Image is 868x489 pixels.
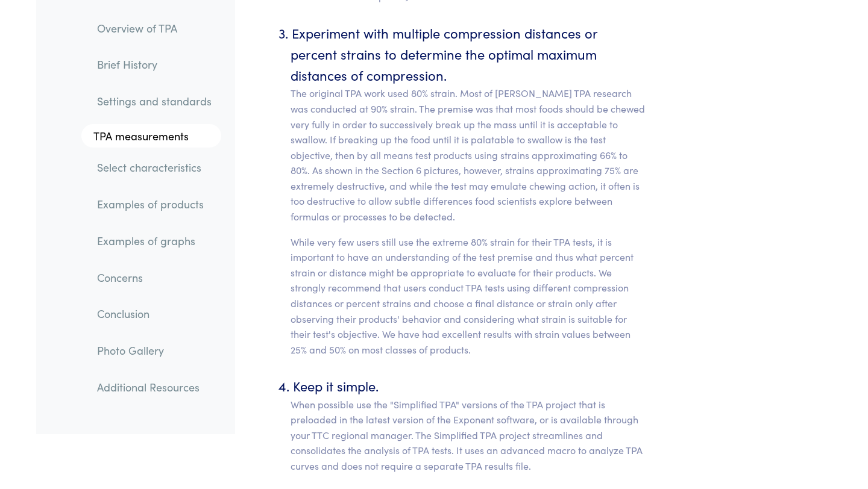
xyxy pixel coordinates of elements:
[87,154,221,182] a: Select characteristics
[291,86,647,224] p: The original TPA work used 80% strain. Most of [PERSON_NAME] TPA research was conducted at 90% st...
[87,264,221,291] a: Concerns
[87,301,221,328] a: Conclusion
[291,397,647,474] p: When possible use the "Simplified TPA" versions of the TPA project that is preloaded in the lates...
[87,87,221,115] a: Settings and standards
[87,337,221,364] a: Photo Gallery
[87,227,221,255] a: Examples of graphs
[87,51,221,79] a: Brief History
[87,14,221,42] a: Overview of TPA
[291,375,647,473] li: Keep it simple.
[81,124,221,148] a: TPA measurements
[87,373,221,401] a: Additional Resources
[291,22,647,358] li: Experiment with multiple compression distances or percent strains to determine the optimal maximu...
[87,191,221,219] a: Examples of products
[291,234,647,358] p: While very few users still use the extreme 80% strain for their TPA tests, it is important to hav...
